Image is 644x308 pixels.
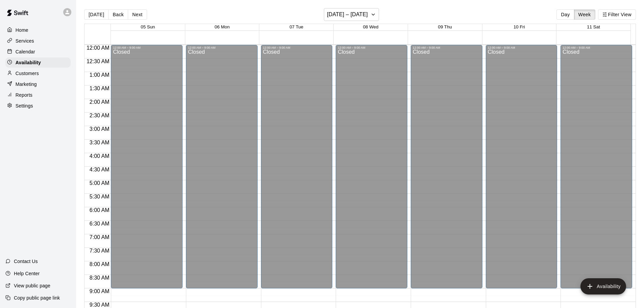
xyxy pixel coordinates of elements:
[88,167,111,172] span: 4:30 AM
[88,194,111,199] span: 5:30 AM
[113,49,181,291] div: Closed
[88,113,111,118] span: 2:30 AM
[16,102,33,109] p: Settings
[188,46,256,49] div: 12:00 AM – 9:00 AM
[14,294,60,301] p: Copy public page link
[289,24,303,29] button: 07 Tue
[5,57,71,68] a: Availability
[88,126,111,132] span: 3:00 AM
[5,101,71,111] a: Settings
[85,58,111,64] span: 12:30 AM
[5,47,71,57] a: Calendar
[88,180,111,186] span: 5:00 AM
[16,38,34,44] p: Services
[413,49,480,291] div: Closed
[5,90,71,100] a: Reports
[88,234,111,240] span: 7:00 AM
[488,46,555,49] div: 12:00 AM – 9:00 AM
[88,275,111,281] span: 8:30 AM
[88,86,111,91] span: 1:30 AM
[188,49,256,291] div: Closed
[111,45,183,288] div: 12:00 AM – 9:00 AM: Closed
[438,24,452,29] button: 09 Thu
[486,45,557,288] div: 12:00 AM – 9:00 AM: Closed
[88,302,111,308] span: 9:30 AM
[14,282,50,289] p: View public page
[215,24,230,29] button: 06 Mon
[88,72,111,78] span: 1:00 AM
[338,49,405,291] div: Closed
[261,45,333,288] div: 12:00 AM – 9:00 AM: Closed
[5,79,71,89] a: Marketing
[14,258,38,265] p: Contact Us
[16,27,28,33] p: Home
[16,92,32,98] p: Reports
[5,68,71,78] a: Customers
[88,140,111,145] span: 3:30 AM
[563,46,630,49] div: 12:00 AM – 9:00 AM
[88,207,111,213] span: 6:00 AM
[84,9,109,20] button: [DATE]
[16,59,41,66] p: Availability
[563,49,630,291] div: Closed
[580,278,626,294] button: add
[113,46,181,49] div: 12:00 AM – 9:00 AM
[363,24,379,29] button: 08 Wed
[186,45,258,288] div: 12:00 AM – 9:00 AM: Closed
[263,46,331,49] div: 12:00 AM – 9:00 AM
[336,45,407,288] div: 12:00 AM – 9:00 AM: Closed
[16,48,35,55] p: Calendar
[411,45,482,288] div: 12:00 AM – 9:00 AM: Closed
[88,261,111,267] span: 8:00 AM
[141,24,155,29] button: 05 Sun
[327,10,368,19] h6: [DATE] – [DATE]
[263,49,331,291] div: Closed
[587,24,600,29] button: 11 Sat
[85,45,111,51] span: 12:00 AM
[413,46,480,49] div: 12:00 AM – 9:00 AM
[88,99,111,105] span: 2:00 AM
[88,248,111,254] span: 7:30 AM
[574,9,595,20] button: Week
[128,9,147,20] button: Next
[14,270,40,277] p: Help Center
[598,9,636,20] button: Filter View
[88,288,111,294] span: 9:00 AM
[514,24,525,29] button: 10 Fri
[560,45,632,288] div: 12:00 AM – 9:00 AM: Closed
[16,81,37,88] p: Marketing
[5,25,71,35] a: Home
[488,49,555,291] div: Closed
[16,70,39,77] p: Customers
[324,8,379,21] button: [DATE] – [DATE]
[108,9,128,20] button: Back
[5,36,71,46] a: Services
[338,46,405,49] div: 12:00 AM – 9:00 AM
[88,153,111,159] span: 4:00 AM
[556,9,574,20] button: Day
[88,221,111,227] span: 6:30 AM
